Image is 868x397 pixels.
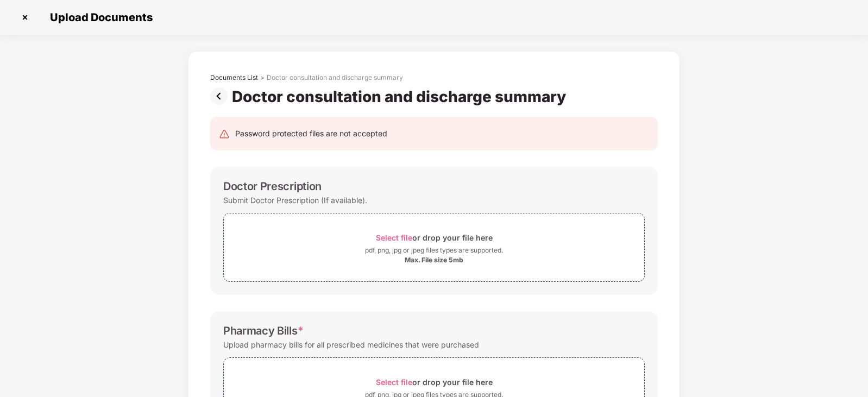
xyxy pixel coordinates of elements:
[16,9,34,26] img: svg+xml;base64,PHN2ZyBpZD0iQ3Jvc3MtMzJ4MzIiIHhtbG5zPSJodHRwOi8vd3d3LnczLm9yZy8yMDAwL3N2ZyIgd2lkdG...
[405,256,463,264] div: Max. File size 5mb
[376,233,412,242] span: Select file
[219,129,230,140] img: svg+xml;base64,PHN2ZyB4bWxucz0iaHR0cDovL3d3dy53My5vcmcvMjAwMC9zdmciIHdpZHRoPSIyNCIgaGVpZ2h0PSIyNC...
[376,230,493,245] div: or drop your file here
[223,324,303,337] div: Pharmacy Bills
[223,180,322,193] div: Doctor Prescription
[376,377,412,387] span: Select file
[267,73,403,82] div: Doctor consultation and discharge summary
[39,11,158,24] span: Upload Documents
[223,193,367,207] div: Submit Doctor Prescription (If available).
[376,375,493,389] div: or drop your file here
[210,73,258,82] div: Documents List
[223,337,479,352] div: Upload pharmacy bills for all prescribed medicines that were purchased
[224,222,644,273] span: Select fileor drop your file herepdf, png, jpg or jpeg files types are supported.Max. File size 5mb
[260,73,265,82] div: >
[235,128,387,140] div: Password protected files are not accepted
[210,87,232,105] img: svg+xml;base64,PHN2ZyBpZD0iUHJldi0zMngzMiIgeG1sbnM9Imh0dHA6Ly93d3cudzMub3JnLzIwMDAvc3ZnIiB3aWR0aD...
[232,87,570,106] div: Doctor consultation and discharge summary
[365,245,503,256] div: pdf, png, jpg or jpeg files types are supported.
